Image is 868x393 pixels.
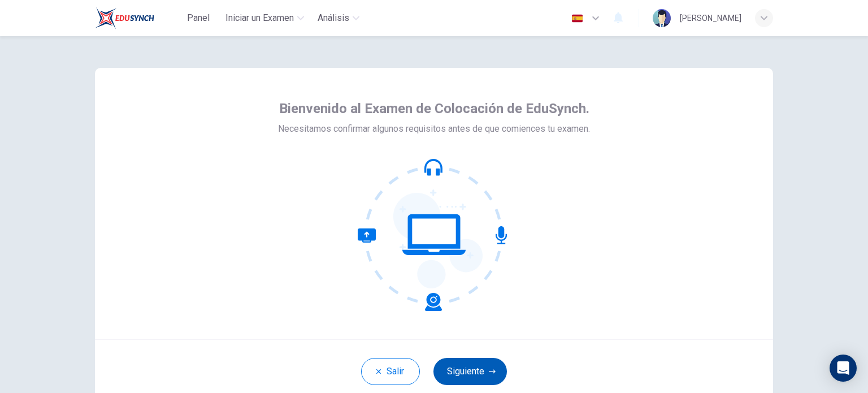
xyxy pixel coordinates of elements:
div: [PERSON_NAME] [680,11,741,25]
span: Análisis [318,11,349,25]
button: Siguiente [433,358,507,385]
div: Open Intercom Messenger [830,355,857,382]
span: Panel [187,11,210,25]
a: EduSynch logo [95,7,180,29]
img: EduSynch logo [95,7,154,29]
span: Iniciar un Examen [225,11,294,25]
span: Necesitamos confirmar algunos requisitos antes de que comiences tu examen. [278,122,590,136]
button: Análisis [313,8,364,28]
button: Panel [180,8,216,28]
button: Iniciar un Examen [221,8,309,28]
img: Profile picture [653,9,671,27]
span: Bienvenido al Examen de Colocación de EduSynch. [279,100,589,118]
button: Salir [361,358,420,385]
img: es [570,14,584,23]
